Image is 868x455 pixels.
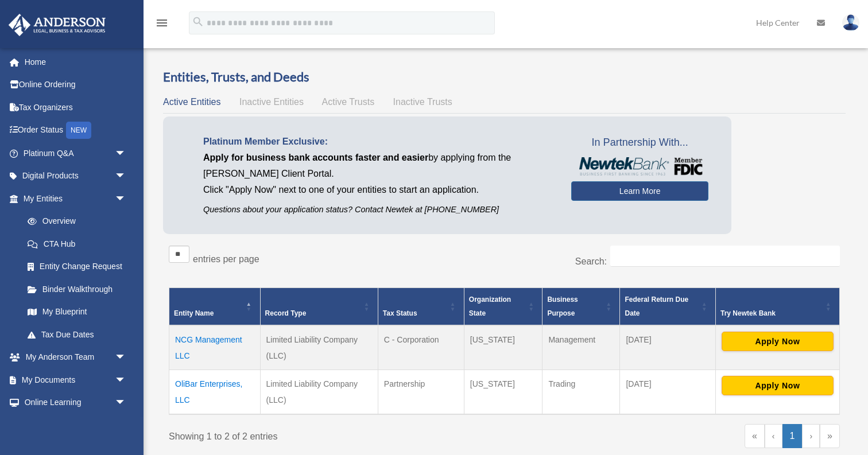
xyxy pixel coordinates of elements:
[8,391,144,414] a: Online Learningarrow_drop_down
[547,295,578,317] span: Business Purpose
[8,414,144,437] a: Billingarrow_drop_down
[464,288,542,326] th: Organization State: Activate to sort
[174,309,214,317] span: Entity Name
[203,182,554,198] p: Click "Apply Now" next to one of your entities to start an application.
[820,424,840,448] a: Last
[571,181,708,201] a: Learn More
[193,254,259,264] label: entries per page
[169,370,261,415] td: OliBar Enterprises, LLC
[620,370,716,415] td: [DATE]
[8,119,144,142] a: Order StatusNEW
[203,203,554,217] p: Questions about your application status? Contact Newtek at [PHONE_NUMBER]
[625,295,688,317] span: Federal Return Due Date
[115,368,138,392] span: arrow_drop_down
[115,391,138,415] span: arrow_drop_down
[260,325,378,370] td: Limited Liability Company (LLC)
[577,157,703,176] img: NewtekBankLogoSM.png
[203,153,428,162] span: Apply for business bank accounts faster and easier
[8,346,144,369] a: My Anderson Teamarrow_drop_down
[169,288,261,326] th: Entity Name: Activate to invert sorting
[715,288,839,326] th: Try Newtek Bank : Activate to sort
[260,288,378,326] th: Record Type: Activate to sort
[203,150,554,182] p: by applying from the [PERSON_NAME] Client Portal.
[155,16,169,30] i: menu
[8,50,144,73] a: Home
[239,97,304,107] span: Inactive Entities
[383,309,417,317] span: Tax Status
[378,370,464,415] td: Partnership
[169,325,261,370] td: NCG Management LLC
[464,325,542,370] td: [US_STATE]
[620,325,716,370] td: [DATE]
[260,370,378,415] td: Limited Liability Company (LLC)
[16,232,138,255] a: CTA Hub
[192,15,204,28] i: search
[722,332,834,351] button: Apply Now
[265,309,307,317] span: Record Type
[115,414,138,437] span: arrow_drop_down
[542,370,620,415] td: Trading
[115,346,138,370] span: arrow_drop_down
[469,295,511,317] span: Organization State
[765,424,782,448] a: Previous
[378,325,464,370] td: C - Corporation
[203,134,554,150] p: Platinum Member Exclusive:
[5,14,109,36] img: Anderson Advisors Platinum Portal
[16,278,138,301] a: Binder Walkthrough
[169,424,496,445] div: Showing 1 to 2 of 2 entries
[745,424,765,448] a: First
[464,370,542,415] td: [US_STATE]
[722,376,834,395] button: Apply Now
[8,142,144,165] a: Platinum Q&Aarrow_drop_down
[16,255,138,278] a: Entity Change Request
[620,288,716,326] th: Federal Return Due Date: Activate to sort
[155,20,169,30] a: menu
[542,288,620,326] th: Business Purpose: Activate to sort
[393,97,452,107] span: Inactive Trusts
[8,368,144,391] a: My Documentsarrow_drop_down
[8,73,144,96] a: Online Ordering
[720,306,822,320] div: Try Newtek Bank
[575,256,607,266] label: Search:
[378,288,464,326] th: Tax Status: Activate to sort
[8,187,138,210] a: My Entitiesarrow_drop_down
[542,325,620,370] td: Management
[8,96,144,119] a: Tax Organizers
[16,210,132,233] a: Overview
[8,165,144,188] a: Digital Productsarrow_drop_down
[66,122,91,139] div: NEW
[115,187,138,211] span: arrow_drop_down
[115,142,138,165] span: arrow_drop_down
[115,165,138,188] span: arrow_drop_down
[16,301,138,324] a: My Blueprint
[571,134,708,152] span: In Partnership With...
[322,97,375,107] span: Active Trusts
[782,424,803,448] a: 1
[163,68,846,86] h3: Entities, Trusts, and Deeds
[802,424,820,448] a: Next
[163,97,220,107] span: Active Entities
[842,14,859,31] img: User Pic
[16,323,138,346] a: Tax Due Dates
